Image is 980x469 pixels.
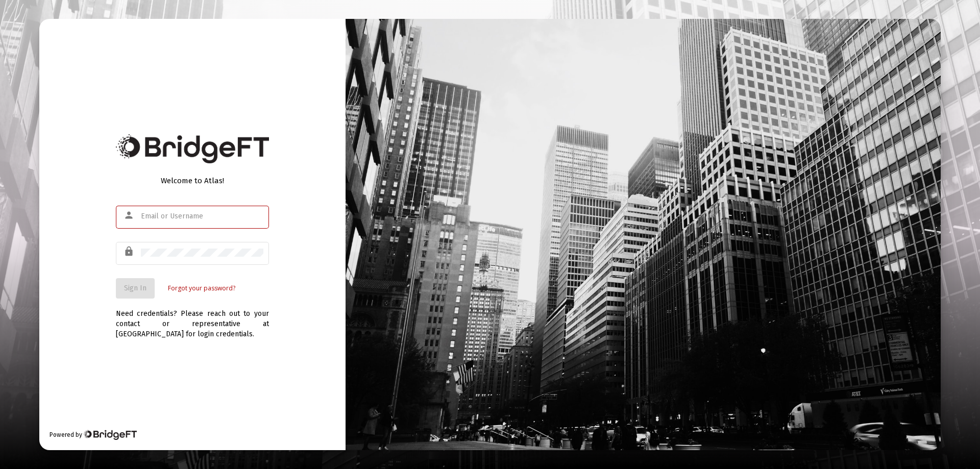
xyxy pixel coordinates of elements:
div: Need credentials? Please reach out to your contact or representative at [GEOGRAPHIC_DATA] for log... [116,299,269,339]
span: Sign In [124,284,146,292]
mat-icon: person [124,209,136,221]
div: Powered by [50,430,137,440]
a: Forgot your password? [168,283,235,293]
button: Sign In [116,278,155,299]
img: Bridge Financial Technology Logo [116,134,269,163]
div: Welcome to Atlas! [116,176,269,186]
input: Email or Username [141,212,263,220]
mat-icon: lock [124,245,136,258]
img: Bridge Financial Technology Logo [83,430,137,440]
